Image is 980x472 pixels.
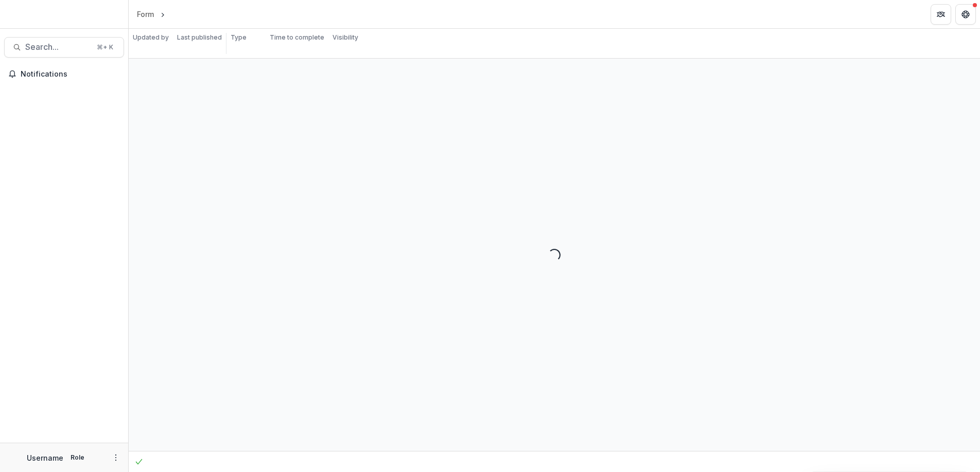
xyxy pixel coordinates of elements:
nav: breadcrumb [133,7,211,22]
div: Form [137,9,154,20]
button: Search... [4,37,124,58]
p: Username [27,452,63,463]
a: Form [133,7,158,22]
p: Role [67,453,87,462]
button: Notifications [4,66,124,82]
button: Partners [931,4,951,25]
p: Type [231,33,247,42]
p: Visibility [332,33,358,42]
span: Notifications [21,70,120,79]
div: ⌘ + K [95,42,115,53]
button: Get Help [955,4,976,25]
button: More [110,451,122,464]
p: Updated by [133,33,169,42]
p: Time to complete [270,33,324,42]
p: Last published [177,33,222,42]
span: Search... [25,42,91,52]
